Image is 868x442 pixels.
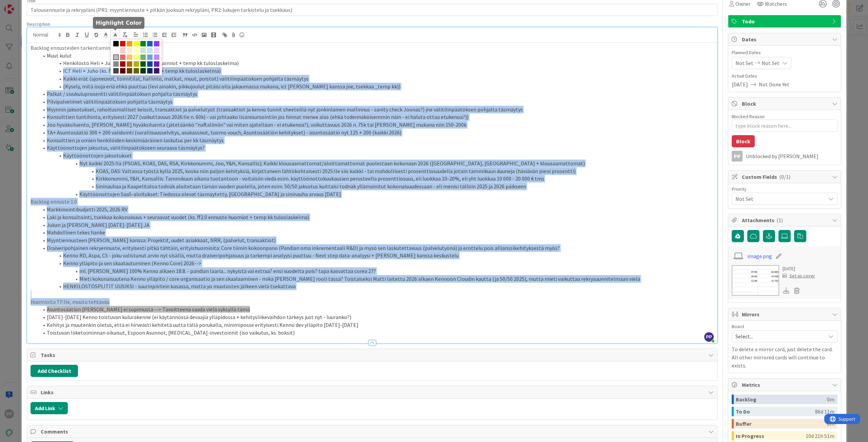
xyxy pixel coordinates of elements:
[47,214,309,220] span: Laki ja konsultointi, tsekkaa kokonaisuus + seuraavat vuodet (ks. ff2.0 ennuste huomiot + temp kk...
[96,183,526,190] span: Sininauhaa ja Kaapelitaloa todnäk aloitetaan tämän vuoden puolella, joten esim. 50/50 jaksotus ku...
[47,237,276,244] span: Myyntiennusteen [PERSON_NAME] kanssa: Projektit, uudet asiakkaat, NRR, (palvelut, transaktiot)
[41,427,705,436] span: Comments
[742,100,829,108] span: Block
[732,135,755,147] button: Block
[732,151,743,162] div: PP
[39,329,714,337] li: Toistuvan liiketoiminnan oikaisut, Espoon Asunnot, [MEDICAL_DATA]-investoinnit (iso vaikutus, ks....
[79,160,585,167] span: Nyt kaikki 2025:llä (PSOAS, KOAS, DAS, RSA, Kirkkonummi, Joo, Y&H, Kansallis); Kaikki klousaamatt...
[732,324,744,329] span: Board
[759,80,789,88] span: Not Done Yet
[27,21,50,27] span: Description
[47,137,224,144] span: Konsulttien ja omien henkilöiden keskimääräinen laskutus per kk täsmäytys
[827,395,834,404] div: 0m
[131,67,221,74] span: ste huomiot + temp kk tuloslaskelma)
[736,407,815,416] div: To Do
[47,229,105,236] span: Mahdollinen tekes hanke
[96,175,544,182] span: Kirkkonummi, Y&H, Kansallis: Tammikuun aikana tuotantoon - voitaisiin viedä esim. käyttöönottokuu...
[47,144,205,151] span: Käyttöönottojen jaksotus, välitilinpäätökseen seuraava täsmäytys?
[704,332,714,342] span: PP
[79,275,640,282] span: Mieti kokonaisuutena Kenno ylläpito / core organisaatio ja sen skaalaaminen - mikä [PERSON_NAME] ...
[747,252,772,260] a: image.png
[31,44,714,52] p: Backlog ennusteiden tarkentaminen
[63,252,459,259] span: Kenno RD, Aspa, CS - joku valistunut arvio nyt sisällä, mutta draiveripohjaisuus ja tarkempi anal...
[746,153,837,159] div: Unblocked by [PERSON_NAME]
[31,365,78,377] button: Add Checklist
[41,351,705,359] span: Tasks
[47,245,560,251] span: Draiveripohjainen rekryennuste, erityisesti pitkä tähtäin, erityishuomioita: Core tiimin kokoonpa...
[783,272,815,279] div: Set as cover
[742,216,829,224] span: Attachments
[732,80,748,88] span: [DATE]
[63,83,400,90] span: (Kysely, mitä isoja eriä ehkä puuttuu (levi ainakin, pikkujoulut pitäisi olla jakaumassa mukana, ...
[47,98,173,105] span: Pilvipalvelimet välitilinpäätöksen pohjalta täsmäytys
[779,173,790,180] span: ( 0/1 )
[735,332,822,341] span: Select...
[732,187,837,191] div: Priority
[742,35,829,43] span: Dates
[806,431,834,441] div: 10d 21h 51m
[732,72,837,80] span: Actual Dates
[63,283,296,290] span: HENKILÖSTÖSPLITIT UUSIKSI - suurinpiirtein kasassa, mutta yo muutosten jälkeen vielä tsekattava
[63,152,132,159] span: Käyttöönottojen jaksotukset
[39,67,714,75] li: ICT Heli + Juho (ks. ff2.0 ennu
[47,113,469,120] span: Konsulttien tuntihinta, erityisesti 2027 (vaikuttavuus 2026:lle n. 60k) - vai johtaako lisäresurs...
[31,298,110,305] span: Huomioita TF:lle, muuta tehtävää
[736,395,827,404] div: Backlog
[742,17,829,25] span: Todo
[815,407,834,416] div: 86d 11m
[39,321,714,329] li: Kehitys ja muutenkin oletus, että ei hirveästi kehitetä uutta tällä porukalla, minimiposse erityi...
[14,1,31,9] span: Support
[47,222,150,228] span: Jukan ja [PERSON_NAME] [DATE]-[DATE] JA
[742,173,829,181] span: Custom Fields
[47,206,127,213] span: Markkinointibudjetti 2025, 2026 RV
[96,168,576,174] span: KOAS, DAS: Valtaosa työstä kyllä 2025, koska niin paljon kehityksiä, kirjattaneen lähtökohtaisest...
[63,260,201,267] span: Kenno ylläpito ja sen skaalautuminen (Kenno Core) 2026-->
[79,191,341,197] span: Käyttöönottojen SaaS-aloitukset: Tiedossa olevat täsmäytetty, [GEOGRAPHIC_DATA] ja sininauha arva...
[39,313,714,321] li: [DATE]-[DATE] Kenno toistuvan kulurakenne (ei käytännössä devaajia ylläpidossa + kehitysliikevaih...
[742,381,829,389] span: Metrics
[31,198,77,205] span: Backlog ennuste 1.0
[79,268,376,274] span: ml. [PERSON_NAME] 100% Kenno alkaen 18.8. - pandian laaria... nykyistä vai extraa? ensi vuodelta ...
[735,194,822,204] span: Not Set
[47,106,523,113] span: Myynnin jaksotukset, rahoitusmalliset keissit, transaktiot ja palvelutyöt (transaktiot ja kenno t...
[732,113,765,120] label: Blocked Reason
[735,59,753,67] span: Not Set
[732,345,837,370] p: To delete a mirror card, just delete the card. All other mirrored cards will continue to exists.
[736,419,827,428] div: Buffer
[41,388,705,396] span: Links
[742,310,829,318] span: Mirrors
[762,59,780,67] span: Not Set
[783,286,790,295] div: Download
[63,75,309,82] span: Kaikki erät (ajoneuvot, toimitilat, hallinto, matkat, muut, poistot) välitilinpäätöksen pohjalta ...
[39,52,714,60] li: Muut kulut
[27,4,717,16] input: type card name here...
[47,129,401,136] span: TA+ Asuntosäätiö 300 + 200 validointi (varallisuusselvitys, asukassivut, tuomo vouch, Asuntosääti...
[47,121,467,128] span: Joo hyväksiluento, [PERSON_NAME] hyväksiluenta (jätetäänkö "naftaliiniin" vai miten ajatellaan - ...
[776,217,783,224] span: ( 1 )
[47,306,250,313] span: Asuntosäätiön [PERSON_NAME] ei sopimusta --> Tavoitteena saada vielä syksyllä tämä
[47,90,197,97] span: Palkat / sivukuluprosentti välitilinpäätöksen pohjalta täsmäytys
[39,59,714,67] li: Henkilöstö Heli + Juho (ks. ff2.0 ennuste huomiot + temp kk tuloslaskelma)
[783,265,815,272] div: [DATE]
[732,49,837,56] span: Planned Dates
[736,431,806,441] div: In Progress
[31,402,68,414] button: Add Link
[96,20,142,26] h5: Highlight Color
